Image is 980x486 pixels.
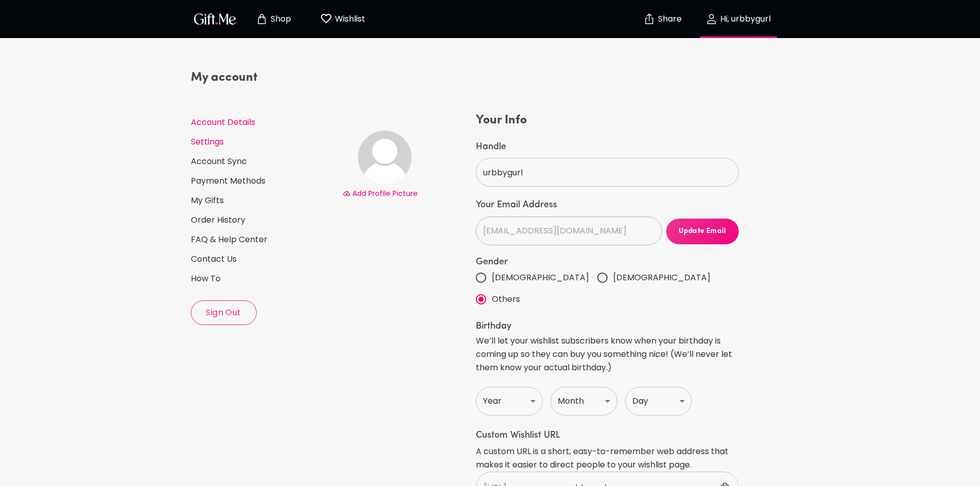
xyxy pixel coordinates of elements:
button: GiftMe Logo [191,13,239,25]
legend: Birthday [476,322,739,331]
span: [DEMOGRAPHIC_DATA] [492,271,589,284]
img: secure [643,13,655,25]
label: Handle [476,141,739,153]
p: Shop [268,15,291,24]
p: Share [655,15,682,24]
label: Gender [476,258,739,267]
h6: Custom Wishlist URL [476,429,739,442]
a: Payment Methods [191,175,334,187]
button: Share [645,1,681,37]
a: Account Details [191,117,334,128]
a: Account Sync [191,156,334,167]
button: Sign Out [191,300,257,325]
p: Wishlist [332,12,365,26]
h4: Your Info [476,112,739,129]
div: gender [476,267,739,310]
a: Contact Us [191,254,334,265]
p: A custom URL is a short, easy-to-remember web address that makes it easier to direct people to yo... [476,445,739,472]
button: Store page [245,3,302,35]
img: GiftMe Logo [192,11,238,26]
button: Hi, urbbygurl [687,3,790,35]
p: Hi, urbbygurl [718,15,771,24]
a: Settings [191,136,334,148]
a: How To [191,273,334,284]
span: Others [492,293,520,306]
a: Order History [191,214,334,226]
h4: My account [191,69,334,86]
p: We’ll let your wishlist subscribers know when your birthday is coming up so they can buy you some... [476,334,739,374]
button: Update Email [666,219,739,244]
span: Update Email [666,226,739,237]
span: [DEMOGRAPHIC_DATA] [613,271,710,284]
a: My Gifts [191,195,334,206]
img: Avatar [358,131,412,184]
span: Add Profile Picture [352,188,418,199]
button: Wishlist page [314,3,371,35]
label: Your Email Address [476,199,739,211]
a: FAQ & Help Center [191,234,334,245]
span: Sign Out [191,307,256,318]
